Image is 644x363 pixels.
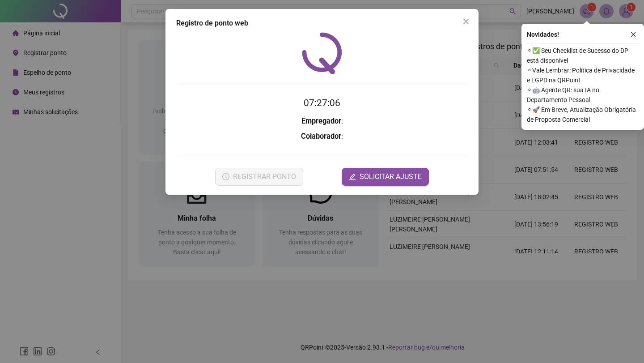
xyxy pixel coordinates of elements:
[301,132,341,141] strong: Colaborador
[301,117,341,125] strong: Empregador
[304,98,340,108] time: 07:27:06
[462,18,470,25] span: close
[630,31,636,38] span: close
[527,30,559,39] span: Novidades !
[527,65,639,85] span: ⚬ Vale Lembrar: Política de Privacidade e LGPD na QRPoint
[459,14,473,29] button: Close
[176,131,468,142] h3: :
[349,173,356,180] span: edit
[527,105,639,124] span: ⚬ 🚀 Em Breve, Atualização Obrigatória de Proposta Comercial
[527,85,639,105] span: ⚬ 🤖 Agente QR: sua IA no Departamento Pessoal
[302,32,342,74] img: QRPoint
[527,46,639,65] span: ⚬ ✅ Seu Checklist de Sucesso do DP está disponível
[176,18,468,29] div: Registro de ponto web
[342,168,429,186] button: editSOLICITAR AJUSTE
[215,168,303,186] button: REGISTRAR PONTO
[360,171,422,182] span: SOLICITAR AJUSTE
[176,115,468,127] h3: :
